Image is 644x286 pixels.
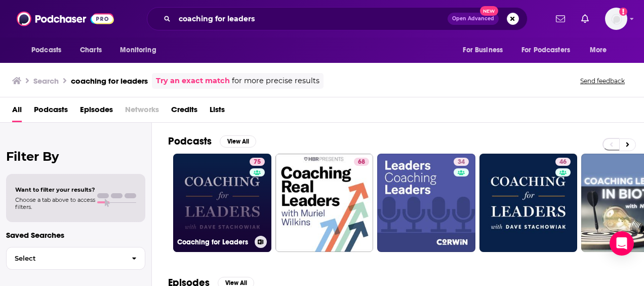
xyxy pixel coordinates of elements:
[177,238,251,246] h3: Coaching for Leaders
[220,135,256,148] button: View All
[113,41,169,60] button: open menu
[232,75,319,87] span: for more precise results
[6,149,145,164] h2: Filter By
[521,43,570,57] span: For Podcasters
[156,75,230,87] a: Try an exact match
[515,41,585,60] button: open menu
[463,43,503,57] span: For Business
[15,196,95,210] span: Choose a tab above to access filters.
[354,158,369,166] a: 68
[605,8,627,30] button: Show profile menu
[480,6,498,16] span: New
[175,11,448,27] input: Search podcasts, credits, & more...
[590,43,607,57] span: More
[448,13,499,25] button: Open AdvancedNew
[458,157,465,167] span: 34
[479,154,578,252] a: 46
[73,41,108,60] a: Charts
[34,101,68,122] a: Podcasts
[552,10,569,27] a: Show notifications dropdown
[173,154,271,252] a: 75Coaching for Leaders
[168,135,256,148] a: PodcastsView All
[377,154,475,252] a: 34
[171,101,197,122] a: Credits
[605,8,627,30] span: Logged in as vjacobi
[555,158,571,166] a: 46
[6,230,145,240] p: Saved Searches
[168,135,212,148] h2: Podcasts
[147,7,528,30] div: Search podcasts, credits, & more...
[559,157,567,167] span: 46
[358,157,365,167] span: 68
[6,247,145,270] button: Select
[33,76,59,86] h3: Search
[24,41,74,60] button: open menu
[454,158,469,166] a: 34
[71,76,148,86] h3: coaching for leaders
[456,41,515,60] button: open menu
[210,101,225,122] a: Lists
[17,9,114,28] img: Podchaser - Follow, Share and Rate Podcasts
[452,16,494,21] span: Open Advanced
[583,41,620,60] button: open menu
[31,43,61,57] span: Podcasts
[577,10,593,27] a: Show notifications dropdown
[605,8,627,30] img: User Profile
[254,157,261,167] span: 75
[610,231,634,256] div: Open Intercom Messenger
[120,43,156,57] span: Monitoring
[250,158,265,166] a: 75
[80,43,102,57] span: Charts
[15,186,95,193] span: Want to filter your results?
[619,8,627,16] svg: Add a profile image
[80,101,113,122] a: Episodes
[577,77,628,85] button: Send feedback
[125,101,159,122] span: Networks
[12,101,22,122] a: All
[275,154,374,252] a: 68
[7,255,124,262] span: Select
